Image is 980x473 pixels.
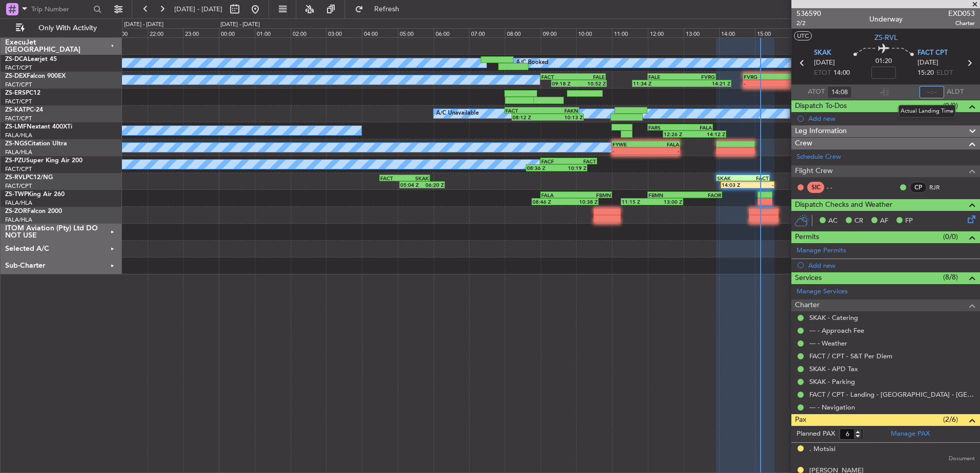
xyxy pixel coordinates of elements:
div: FALE [573,74,605,80]
div: FALE [648,74,682,80]
a: FACT / CPT - Landing - [GEOGRAPHIC_DATA] - [GEOGRAPHIC_DATA] International FACT / CPT [809,390,975,399]
a: FACT/CPT [5,165,32,173]
div: 10:38 Z [565,199,598,205]
a: ZS-ZORFalcon 2000 [5,208,62,214]
a: Manage Permits [797,246,846,256]
div: FACF [541,158,568,164]
div: 23:00 [183,28,219,37]
span: ETOT [814,68,831,78]
span: [DATE] [814,58,835,68]
div: 10:19 Z [557,165,586,171]
span: Document [949,455,975,463]
span: ZS-ZOR [5,208,27,214]
div: Add new [808,114,975,123]
span: CR [854,216,863,226]
a: ZS-DEXFalcon 900EX [5,73,66,79]
div: 00:00 [219,28,255,37]
span: Pax [795,414,806,426]
a: FACT/CPT [5,81,32,89]
div: 10:52 Z [579,80,606,87]
div: FACT [568,158,596,164]
a: FALA/HLA [5,216,32,224]
a: FACT / CPT - S&T Per Diem [809,352,892,360]
a: SKAK - Catering [809,313,858,322]
a: ZS-RVLPC12/NG [5,175,53,181]
span: FP [905,216,913,226]
a: --- - Weather [809,339,847,348]
span: AC [828,216,838,226]
div: 22:00 [148,28,183,37]
a: FACT/CPT [5,182,32,190]
span: ZS-DEX [5,73,27,79]
div: FAKN [542,107,578,114]
a: ZS-DCALearjet 45 [5,56,57,62]
a: SKAK - APD Tax [809,364,858,373]
a: Manage PAX [891,429,930,439]
div: 10:00 [576,28,612,37]
div: 01:00 [255,28,291,37]
div: FBMN [576,192,611,198]
div: - [744,80,800,87]
div: - [612,148,646,154]
div: 21:00 [112,28,148,37]
div: FYWE [612,141,646,147]
span: EXD053 [948,8,975,19]
div: 05:04 Z [400,182,422,188]
div: 02:00 [291,28,326,37]
span: ZS-DCA [5,56,28,62]
div: FALA [646,141,679,147]
a: ZS-PZUSuper King Air 200 [5,158,83,164]
div: 09:00 [541,28,577,37]
a: --- - Navigation [809,403,855,412]
div: 12:26 Z [664,131,695,137]
div: SIC [807,182,824,193]
button: Refresh [350,1,412,17]
a: ZS-LMFNextant 400XTi [5,124,72,130]
div: 03:00 [326,28,362,37]
button: UTC [794,31,812,40]
div: FVRG [682,74,715,80]
span: AF [880,216,888,226]
span: SKAK [814,48,831,58]
div: FAOR [685,192,721,198]
div: 11:00 [612,28,648,37]
span: 14:00 [833,68,850,78]
div: - [747,182,773,188]
span: ZS-ERS [5,90,26,96]
span: 15:20 [917,68,934,78]
span: ELDT [936,68,953,78]
span: 2/2 [797,19,821,28]
div: 16:00 [791,28,827,37]
span: Dispatch To-Dos [795,100,847,112]
label: Planned PAX [797,429,835,439]
span: [DATE] - [DATE] [174,5,222,14]
span: (2/6) [943,414,958,425]
div: 07:00 [469,28,505,37]
a: SKAK - Parking [809,377,855,386]
span: ATOT [808,87,825,97]
span: ZS-LMF [5,124,27,130]
a: --- - Approach Fee [809,326,864,335]
div: FVRG [744,74,800,80]
div: 09:18 Z [552,80,579,87]
div: 06:00 [434,28,469,37]
span: FACT CPT [917,48,948,58]
div: 14:03 Z [722,182,748,188]
span: ALDT [947,87,964,97]
div: FACT [541,74,573,80]
a: Schedule Crew [797,152,841,162]
div: 04:00 [362,28,398,37]
span: Charter [795,299,820,311]
span: ZS-PZU [5,158,26,164]
a: FALA/HLA [5,199,32,207]
a: ZS-KATPC-24 [5,107,43,113]
div: Add new [808,261,975,270]
span: 536590 [797,8,821,19]
div: 14:21 Z [682,80,730,87]
span: Charter [948,19,975,28]
span: ZS-KAT [5,107,26,113]
div: FBMN [648,192,685,198]
div: 08:46 Z [533,199,565,205]
div: 14:12 Z [695,131,725,137]
a: FALA/HLA [5,132,32,139]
